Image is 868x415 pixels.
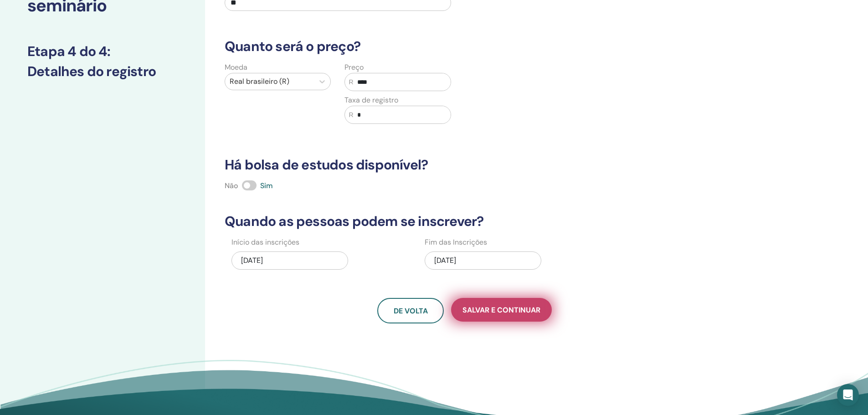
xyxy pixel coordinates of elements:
[434,256,456,265] font: [DATE]
[394,306,428,316] font: De volta
[241,256,263,265] font: [DATE]
[27,62,156,80] font: Detalhes do registro
[225,181,238,190] font: Não
[231,237,299,247] font: Início das inscrições
[377,298,444,323] button: De volta
[107,42,110,60] font: :
[837,384,859,406] div: Abra o Intercom Messenger
[349,78,353,86] font: R
[225,156,428,174] font: Há bolsa de estudos disponível?
[451,298,552,322] button: Salvar e continuar
[260,181,273,190] font: Sim
[225,37,360,55] font: Quanto será o preço?
[27,42,107,60] font: Etapa 4 do 4
[225,62,247,72] font: Moeda
[425,237,487,247] font: Fim das Inscrições
[344,62,364,72] font: Preço
[349,111,353,118] font: R
[225,212,483,230] font: Quando as pessoas podem se inscrever?
[344,95,398,105] font: Taxa de registro
[462,305,540,315] font: Salvar e continuar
